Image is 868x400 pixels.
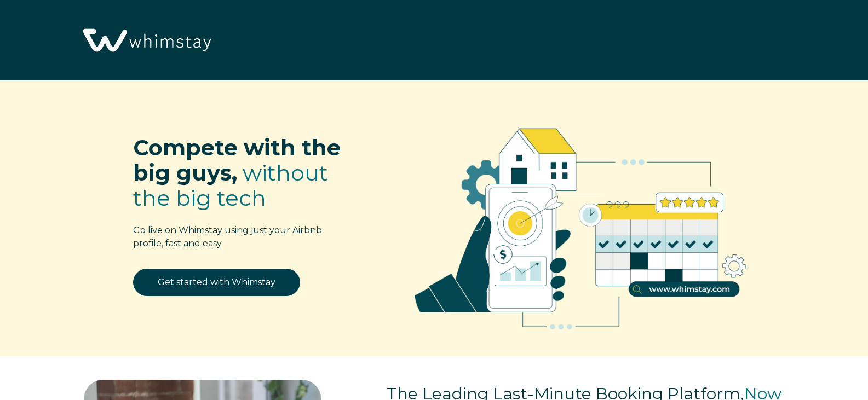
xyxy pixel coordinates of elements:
img: Whimstay Logo-02 1 [77,5,215,77]
span: Compete with the big guys, [133,134,341,186]
span: Go live on Whimstay using just your Airbnb profile, fast and easy [133,225,322,248]
span: without the big tech [133,159,328,211]
a: Get started with Whimstay [133,269,300,296]
img: RBO Ilustrations-02 [388,97,773,350]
